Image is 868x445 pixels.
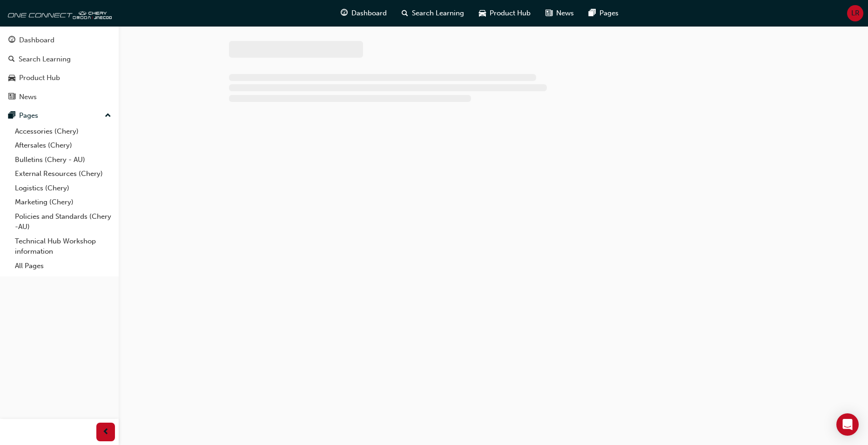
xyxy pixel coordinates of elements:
[4,88,115,106] a: News
[581,4,626,23] a: pages-iconPages
[589,7,596,19] span: pages-icon
[11,209,115,234] a: Policies and Standards (Chery -AU)
[851,8,860,19] span: LR
[4,32,115,49] a: Dashboard
[479,7,486,19] span: car-icon
[394,4,471,23] a: search-iconSearch Learning
[538,4,581,23] a: news-iconNews
[847,5,863,21] button: LR
[4,107,115,124] button: Pages
[490,8,531,19] span: Product Hub
[8,112,15,120] span: pages-icon
[19,110,38,121] div: Pages
[11,153,115,167] a: Bulletins (Chery - AU)
[11,167,115,181] a: External Resources (Chery)
[333,4,394,23] a: guage-iconDashboard
[8,93,15,101] span: news-icon
[11,259,115,273] a: All Pages
[19,54,71,65] div: Search Learning
[5,4,112,22] img: oneconnect
[556,8,574,19] span: News
[545,7,552,19] span: news-icon
[599,8,619,19] span: Pages
[402,7,408,19] span: search-icon
[11,124,115,139] a: Accessories (Chery)
[351,8,387,19] span: Dashboard
[4,30,115,107] button: DashboardSearch LearningProduct HubNews
[4,69,115,87] a: Product Hub
[11,195,115,209] a: Marketing (Chery)
[341,7,348,19] span: guage-icon
[836,413,859,436] div: Open Intercom Messenger
[11,181,115,196] a: Logistics (Chery)
[471,4,538,23] a: car-iconProduct Hub
[102,426,109,438] span: prev-icon
[11,138,115,153] a: Aftersales (Chery)
[11,234,115,259] a: Technical Hub Workshop information
[8,55,15,64] span: search-icon
[412,8,464,19] span: Search Learning
[105,110,111,122] span: up-icon
[19,35,54,46] div: Dashboard
[19,73,60,83] div: Product Hub
[8,74,15,82] span: car-icon
[4,51,115,68] a: Search Learning
[19,92,37,102] div: News
[8,36,15,45] span: guage-icon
